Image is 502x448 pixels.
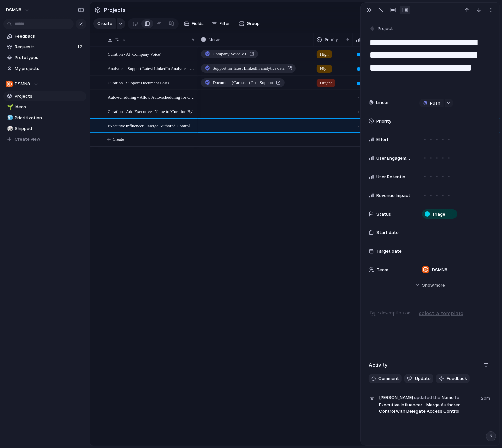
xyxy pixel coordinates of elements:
[108,64,196,72] span: Analytics - Support Latest LinkedIn Analytics in API
[376,136,389,143] span: Effort
[108,50,161,58] span: Curation - AI 'Company Voice'
[377,267,388,273] span: Team
[436,374,470,383] button: Feedback
[15,136,41,143] span: Create view
[320,80,332,86] span: Urgent
[102,4,127,16] span: Projects
[15,104,84,110] span: Ideas
[15,125,84,132] span: Shipped
[247,20,260,27] span: Group
[3,134,86,144] button: Create view
[3,31,86,41] a: Feedback
[97,20,112,27] span: Create
[3,79,86,89] button: DSMN8
[3,91,86,101] a: Projects
[15,44,75,50] span: Requests
[15,93,84,100] span: Projects
[7,125,12,133] div: 🎲
[455,394,460,401] span: to
[430,100,440,107] span: Push
[201,78,285,87] a: Document (Carousel) Post Support
[108,107,193,115] span: Curation - Add Executives Name to 'Curation By'
[481,394,491,402] span: 20m
[220,20,230,27] span: Filter
[415,375,431,382] span: Update
[15,115,84,121] span: Prioritization
[404,374,433,383] button: Update
[7,114,12,122] div: 🧊
[213,65,285,72] span: Support for latest LinkedIn analytics data
[376,211,391,218] span: Status
[15,54,84,61] span: Prototypes
[435,282,445,289] span: more
[15,81,30,87] span: DSMN8
[419,99,444,107] button: Push
[213,79,273,86] span: Document (Carousel) Post Support
[3,64,86,74] a: My projects
[213,51,247,57] span: Company Voice V1
[369,279,491,291] button: Showmore
[432,211,445,218] span: Triage
[113,136,124,143] span: Create
[3,53,86,63] a: Prototypes
[181,18,207,29] button: Fields
[7,103,12,111] div: 🌱
[376,155,411,162] span: User Engagement Impact
[3,102,86,112] a: 🌱Ideas
[93,18,116,29] button: Create
[379,394,413,401] span: [PERSON_NAME]
[209,36,220,43] span: Linear
[3,42,86,52] a: Requests12
[376,99,389,106] span: Linear
[376,192,410,199] span: Revenue Impact
[376,248,402,255] span: Target date
[3,5,33,15] button: DSMN8
[209,18,233,29] button: Filter
[414,394,441,401] span: updated the
[422,282,434,289] span: Show
[108,79,169,86] span: Curation - Support Document Posts
[6,104,13,110] button: 🌱
[6,125,13,132] button: 🎲
[320,51,329,58] span: High
[6,115,13,121] button: 🧊
[376,229,399,236] span: Start date
[376,118,391,125] span: Priority
[6,7,21,13] span: DSMN8
[379,394,477,415] span: Name Executive Influencer - Merge Authored Control with Delegate Access Control
[378,375,399,382] span: Comment
[325,36,338,43] span: Priority
[369,374,402,383] button: Comment
[236,18,263,29] button: Group
[15,33,84,40] span: Feedback
[108,93,196,101] span: Auto-scheduling - Allow Auto-scheduling for Campaigns
[3,124,86,134] a: 🎲Shipped
[432,267,447,273] span: DSMN8
[378,25,393,32] span: Project
[419,309,463,317] span: select a template
[115,36,126,43] span: Name
[320,65,329,72] span: High
[192,20,204,27] span: Fields
[201,50,258,58] a: Company Voice V1
[368,24,395,34] button: Project
[108,122,196,129] span: Executive Influencer - Merge Authored Control with Delegate Access Control
[418,308,464,318] button: select a template
[15,65,84,72] span: My projects
[77,44,84,50] span: 12
[201,64,296,73] a: Support for latest LinkedIn analytics data
[447,375,467,382] span: Feedback
[3,113,86,123] a: 🧊Prioritization
[369,361,388,369] h2: Activity
[376,174,411,180] span: User Retention Impact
